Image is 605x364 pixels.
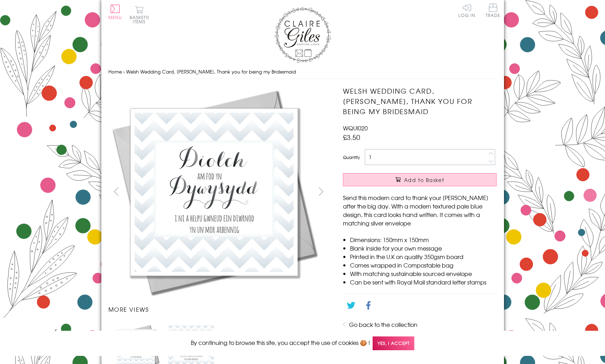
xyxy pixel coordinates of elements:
a: Home [108,68,122,75]
a: Go back to the collection [349,320,417,329]
button: next [313,183,329,199]
label: Quantity [343,154,360,160]
button: Add to Basket [343,173,497,186]
span: Trade [486,4,500,17]
h1: Welsh Wedding Card, [PERSON_NAME], Thank you for being my Bridesmaid [343,86,497,116]
img: Claire Giles Greetings Cards [274,7,331,63]
li: Comes wrapped in Compostable bag [350,261,497,269]
button: Menu [108,5,122,19]
span: Welsh Wedding Card, [PERSON_NAME], Thank you for being my Bridesmaid [126,68,296,75]
button: prev [108,183,124,199]
a: Trade [486,4,500,19]
span: Menu [108,14,122,20]
li: Printed in the U.K on quality 350gsm board [350,252,497,261]
span: 0 items [133,14,149,25]
button: Basket0 items [130,6,149,24]
li: With matching sustainable sourced envelope [350,269,497,278]
h3: More views [108,305,329,313]
nav: breadcrumbs [108,65,497,79]
li: Blank inside for your own message [350,244,497,252]
li: Can be sent with Royal Mail standard letter stamps [350,278,497,286]
p: Send this modern card to thank your [PERSON_NAME] after the big day. With a modern textured pale ... [343,193,497,227]
span: Yes, I accept [373,336,414,350]
span: £3.50 [343,132,360,142]
span: WQUI020 [343,124,368,132]
li: Dimensions: 150mm x 150mm [350,235,497,244]
span: Add to Basket [404,176,444,183]
a: Log In [458,4,475,17]
span: › [123,68,125,75]
img: Welsh Wedding Card, Dors, Thank you for being my Bridesmaid [108,86,320,298]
